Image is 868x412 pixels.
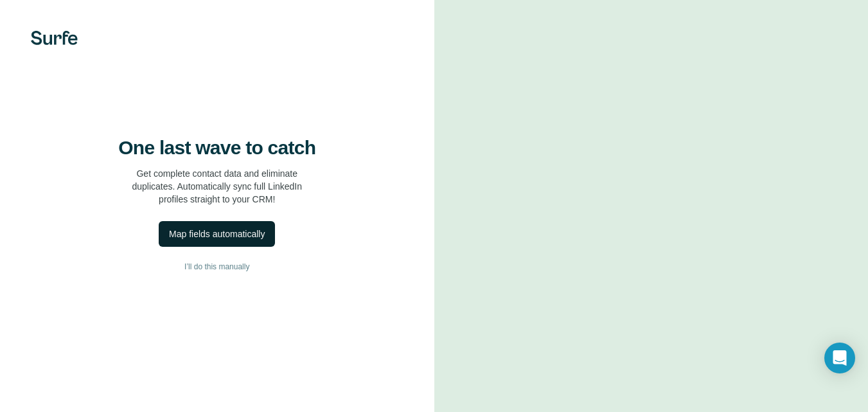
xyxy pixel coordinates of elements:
[31,31,78,45] img: Surfe's logo
[184,261,249,273] span: I’ll do this manually
[159,221,275,247] button: Map fields automatically
[132,167,302,206] p: Get complete contact data and eliminate duplicates. Automatically sync full LinkedIn profiles str...
[824,343,855,373] div: Open Intercom Messenger
[26,257,409,276] button: I’ll do this manually
[118,136,315,159] h4: One last wave to catch
[169,228,265,240] div: Map fields automatically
